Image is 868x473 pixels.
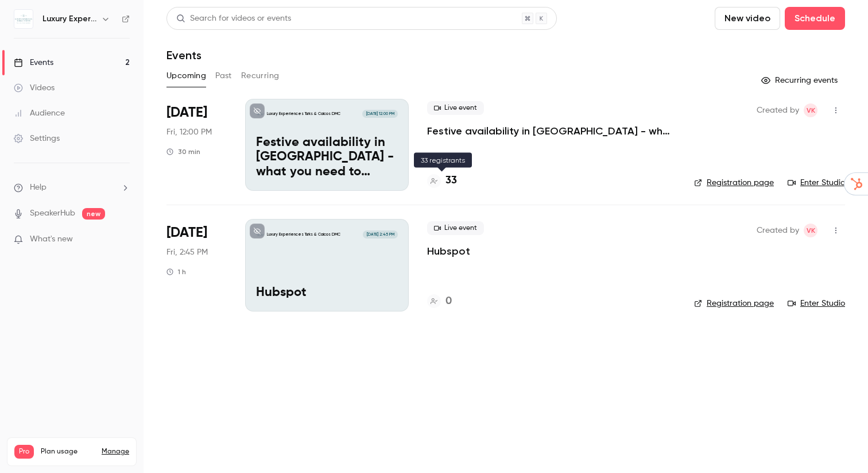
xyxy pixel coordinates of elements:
span: Val Kalliecharan [804,224,817,237]
span: Help [30,182,46,194]
a: Enter Studio [788,177,845,189]
a: Festive availability in Turks & Caicos - what you need to know!Luxury Experiences Turks & Caicos ... [245,99,409,191]
h1: Events [166,48,201,62]
span: What's new [30,233,73,245]
div: Sep 19 Fri, 2:45 PM (America/Toronto) [166,219,227,311]
div: 1 h [166,267,186,276]
button: Recurring events [756,71,845,90]
button: Schedule [785,7,845,30]
img: Luxury Experiences Turks & Caicos DMC [14,10,33,28]
span: Plan usage [41,447,95,456]
a: SpeakerHub [30,207,75,220]
button: New video [715,7,780,30]
div: Search for videos or events [176,13,291,25]
a: Hubspot Luxury Experiences Turks & Caicos DMC[DATE] 2:45 PMHubspot [245,219,409,311]
p: Festive availability in [GEOGRAPHIC_DATA] - what you need to know! [256,136,398,180]
div: Events [14,57,53,68]
div: Sep 19 Fri, 12:00 PM (America/Grand Turk) [166,99,227,191]
span: [DATE] [166,103,207,122]
div: 30 min [166,147,200,156]
div: Settings [14,133,60,144]
span: new [82,208,105,220]
span: Created by [757,103,799,117]
span: [DATE] [166,224,207,242]
button: Upcoming [166,67,206,85]
a: Manage [102,447,129,456]
span: VK [807,103,815,117]
div: Videos [14,82,55,94]
div: Audience [14,107,65,119]
p: Luxury Experiences Turks & Caicos DMC [267,111,340,117]
li: help-dropdown-opener [14,182,130,194]
span: Fri, 12:00 PM [166,126,212,138]
span: Pro [14,445,34,459]
iframe: Noticeable Trigger [116,234,130,245]
h4: 0 [445,294,452,309]
p: Hubspot [256,286,398,301]
a: Registration page [694,177,774,189]
a: 0 [427,294,452,309]
span: Live event [427,101,484,115]
p: Luxury Experiences Turks & Caicos DMC [267,232,340,237]
span: VK [807,224,815,237]
span: Live event [427,221,484,235]
span: Fri, 2:45 PM [166,247,208,258]
span: Created by [757,224,799,237]
a: 33 [427,173,457,189]
span: [DATE] 12:00 PM [362,110,397,118]
h4: 33 [445,173,457,189]
a: Enter Studio [788,298,845,309]
a: Hubspot [427,244,470,258]
button: Past [215,67,232,85]
span: [DATE] 2:45 PM [363,230,397,239]
span: Val Kalliecharan [804,103,817,117]
h6: Luxury Experiences Turks & Caicos DMC [42,13,96,25]
a: Festive availability in [GEOGRAPHIC_DATA] - what you need to know! [427,124,676,138]
a: Registration page [694,298,774,309]
button: Recurring [241,67,280,85]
